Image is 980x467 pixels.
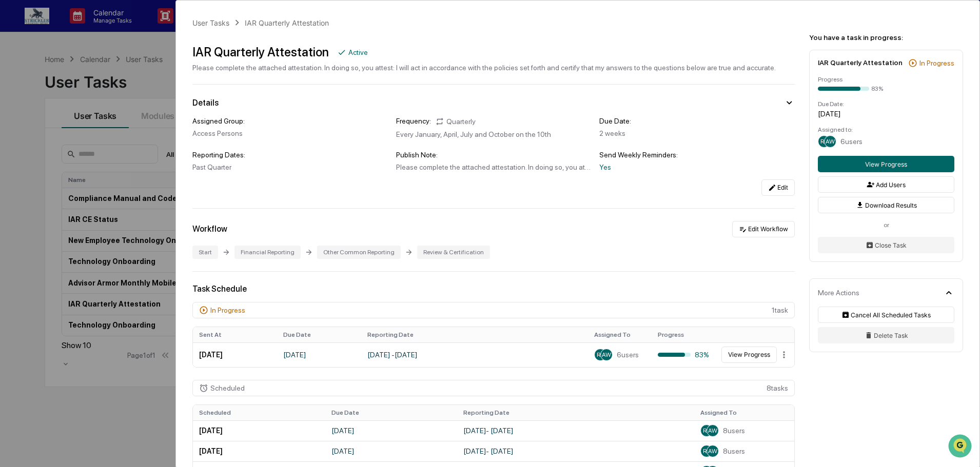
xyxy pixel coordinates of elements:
[818,76,954,83] div: Progress
[417,246,490,259] div: Review & Certification
[210,384,245,392] div: Scheduled
[919,59,954,67] div: In Progress
[35,144,168,154] div: Start new chat
[457,420,694,441] td: [DATE] - [DATE]
[818,100,954,108] div: Due Date:
[588,327,652,342] th: Assigned To
[10,196,18,204] div: 🖐️
[192,64,776,72] div: Please complete the attached attestation. In doing so, you attest: I will act in accordance with ...
[245,18,329,27] div: IAR Quarterly Attestation
[102,239,124,247] span: Pylon
[6,210,69,229] a: 🔎Data Lookup
[193,342,277,367] td: [DATE]
[325,441,458,461] td: [DATE]
[192,284,795,294] div: Task Schedule
[599,151,795,159] div: Send Weekly Reminders:
[348,48,368,56] div: Active
[396,117,431,126] div: Frequency:
[723,447,745,455] span: 8 users
[317,246,401,259] div: Other Common Reporting
[192,302,795,318] div: 1 task
[818,176,954,193] button: Add Users
[652,327,715,342] th: Progress
[192,45,329,59] div: IAR Quarterly Attestation
[192,18,229,27] div: User Tasks
[10,87,187,104] p: How can we help?
[826,138,835,145] span: AW
[818,237,954,253] button: Close Task
[361,342,588,367] td: [DATE] - [DATE]
[723,427,745,435] span: 8 users
[818,110,954,118] div: [DATE]
[10,215,18,224] div: 🔎
[192,151,388,159] div: Reporting Dates:
[708,448,717,455] span: AW
[820,138,828,145] span: RS
[192,129,388,137] div: Access Persons
[396,130,592,138] div: Every January, April, July and October on the 10th
[192,98,219,108] div: Details
[818,58,903,67] div: IAR Quarterly Attestation
[703,427,710,434] span: RS
[361,327,588,342] th: Reporting Date
[721,347,777,363] button: View Progress
[818,156,954,172] button: View Progress
[192,163,388,171] div: Past Quarter
[761,179,795,196] button: Edit
[277,342,361,367] td: [DATE]
[210,306,245,314] div: In Progress
[325,405,458,420] th: Due Date
[599,117,795,125] div: Due Date:
[192,380,795,396] div: 8 task s
[818,221,954,229] div: or
[277,327,361,342] th: Due Date
[599,129,795,137] div: 2 weeks
[10,56,31,77] img: Greenboard
[602,351,611,358] span: AW
[27,112,169,123] input: Clear
[193,327,277,342] th: Sent At
[818,307,954,323] button: Cancel All Scheduled Tasks
[947,433,975,461] iframe: Open customer support
[617,351,639,359] span: 6 users
[234,246,301,259] div: Financial Reporting
[818,197,954,213] button: Download Results
[396,151,592,159] div: Publish Note:
[192,224,227,234] div: Workflow
[193,441,325,461] td: [DATE]
[193,405,325,420] th: Scheduled
[435,117,476,126] div: Quarterly
[818,126,954,133] div: Assigned to:
[597,351,604,358] span: RS
[809,33,963,42] div: You have a task in progress:
[325,420,458,441] td: [DATE]
[457,405,694,420] th: Reporting Date
[193,420,325,441] td: [DATE]
[457,441,694,461] td: [DATE] - [DATE]
[658,351,709,359] div: 83%
[818,327,954,343] button: Delete Task
[871,85,883,92] div: 83%
[72,239,124,247] a: Powered byPylon
[6,191,70,209] a: 🖐️Preclearance
[599,163,795,171] div: Yes
[192,117,388,125] div: Assigned Group:
[74,196,83,204] div: 🗄️
[818,289,859,297] div: More Actions
[35,154,130,163] div: We're available if you need us!
[703,448,710,455] span: RS
[840,137,863,146] span: 6 users
[85,195,127,205] span: Attestations
[174,147,187,159] button: Start new chat
[21,214,65,225] span: Data Lookup
[70,191,131,209] a: 🗄️Attestations
[396,163,592,171] div: Please complete the attached attestation. In doing so, you attest: I will act in accordance with ...
[694,405,794,420] th: Assigned To
[10,144,29,163] img: 1746055101610-c473b297-6a78-478c-a979-82029cc54cd1
[708,427,717,434] span: AW
[21,195,66,205] span: Preclearance
[192,246,218,259] div: Start
[732,221,795,237] button: Edit Workflow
